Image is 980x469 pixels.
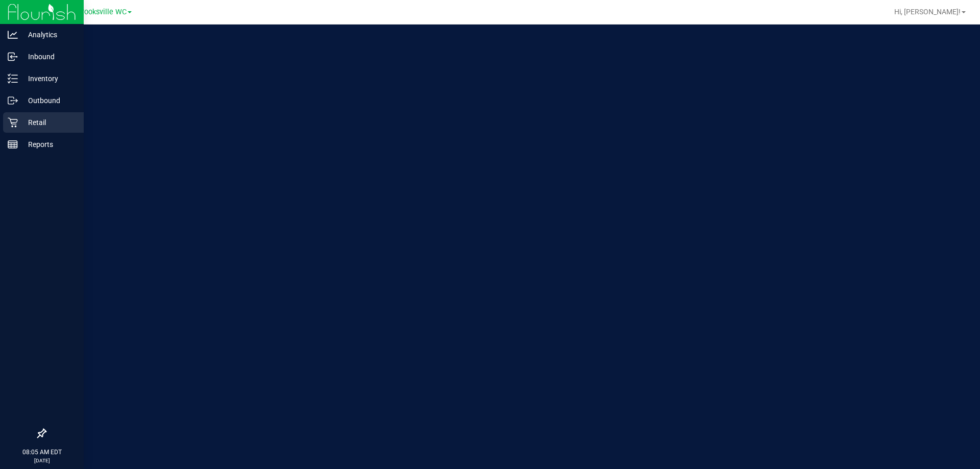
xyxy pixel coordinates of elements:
span: Brooksville WC [77,8,127,16]
inline-svg: Analytics [8,30,18,40]
p: Reports [18,138,79,151]
inline-svg: Inventory [8,73,18,84]
p: Inventory [18,72,79,85]
p: Inbound [18,51,79,63]
p: Analytics [18,29,79,41]
inline-svg: Reports [8,139,18,150]
p: 08:05 AM EDT [5,448,79,457]
span: Hi, [PERSON_NAME]! [894,8,961,16]
p: Retail [18,116,79,129]
p: Outbound [18,94,79,107]
inline-svg: Outbound [8,95,18,106]
inline-svg: Retail [8,117,18,128]
inline-svg: Inbound [8,52,18,62]
p: [DATE] [5,457,79,464]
